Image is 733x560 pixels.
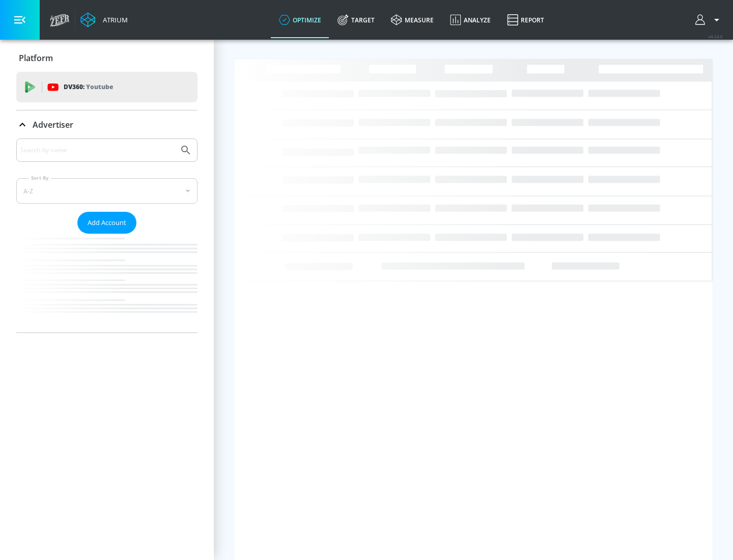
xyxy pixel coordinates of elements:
[20,144,175,157] input: Search by name
[80,12,128,27] a: Atrium
[64,81,113,93] p: DV360:
[329,2,383,38] a: Target
[16,44,198,72] div: Platform
[33,119,73,130] p: Advertiser
[442,2,499,38] a: Analyze
[99,15,128,24] div: Atrium
[499,2,552,38] a: Report
[16,110,198,139] div: Advertiser
[16,178,198,204] div: A-Z
[271,2,329,38] a: optimize
[86,81,113,92] p: Youtube
[16,72,198,102] div: DV360: Youtube
[88,217,126,229] span: Add Account
[29,175,51,181] label: Sort By
[19,52,53,64] p: Platform
[16,138,198,332] div: Advertiser
[16,234,198,332] nav: list of Advertiser
[709,34,723,39] span: v 4.24.0
[77,212,136,234] button: Add Account
[383,2,442,38] a: measure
